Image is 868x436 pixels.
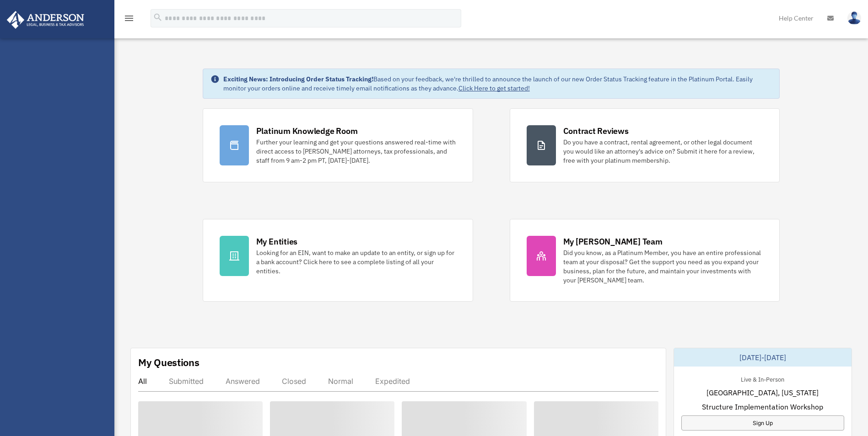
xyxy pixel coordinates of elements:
a: Contract Reviews Do you have a contract, rental agreement, or other legal document you would like... [510,108,780,182]
div: Did you know, as a Platinum Member, you have an entire professional team at your disposal? Get th... [563,248,763,285]
div: My Questions [138,356,199,369]
a: menu [124,16,135,24]
i: search [153,12,163,22]
a: My Entities Looking for an EIN, want to make an update to an entity, or sign up for a bank accoun... [203,219,473,302]
div: Looking for an EIN, want to make an update to an entity, or sign up for a bank account? Click her... [256,248,456,276]
span: [GEOGRAPHIC_DATA], [US_STATE] [706,387,819,398]
div: All [138,377,147,386]
i: menu [124,13,135,24]
div: [DATE]-[DATE] [674,348,852,367]
a: My [PERSON_NAME] Team Did you know, as a Platinum Member, you have an entire professional team at... [510,219,780,302]
a: Click Here to get started! [458,84,530,92]
a: Platinum Knowledge Room Further your learning and get your questions answered real-time with dire... [203,108,473,182]
div: Contract Reviews [563,125,629,137]
div: My Entities [256,236,297,247]
div: Answered [226,377,260,386]
div: Normal [328,377,353,386]
div: Live & In-Person [733,374,792,383]
div: Do you have a contract, rental agreement, or other legal document you would like an attorney's ad... [563,138,763,165]
div: Closed [282,377,306,386]
strong: Exciting News: Introducing Order Status Tracking! [223,75,373,83]
img: Anderson Advisors Platinum Portal [4,11,87,29]
span: Structure Implementation Workshop [702,401,823,412]
div: Platinum Knowledge Room [256,125,358,137]
img: User Pic [847,11,861,25]
div: Expedited [375,377,410,386]
div: My [PERSON_NAME] Team [563,236,663,247]
div: Based on your feedback, we're thrilled to announce the launch of our new Order Status Tracking fe... [223,74,772,93]
a: Sign Up [681,415,844,431]
div: Submitted [169,377,204,386]
div: Further your learning and get your questions answered real-time with direct access to [PERSON_NAM... [256,138,456,165]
